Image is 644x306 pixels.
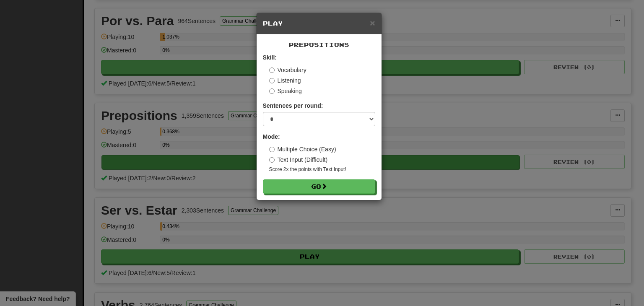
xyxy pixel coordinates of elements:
button: Close [370,18,375,27]
label: Speaking [269,87,302,95]
strong: Mode: [263,133,280,140]
label: Listening [269,76,301,85]
label: Multiple Choice (Easy) [269,145,336,153]
strong: Skill: [263,54,277,61]
input: Speaking [269,88,275,94]
input: Multiple Choice (Easy) [269,147,275,152]
label: Text Input (Difficult) [269,156,328,164]
label: Vocabulary [269,66,306,74]
span: × [370,18,375,28]
small: Score 2x the points with Text Input ! [269,166,375,173]
h5: Play [263,19,375,28]
span: Prepositions [289,41,349,48]
input: Vocabulary [269,67,275,73]
button: Go [263,179,375,194]
input: Text Input (Difficult) [269,157,275,163]
input: Listening [269,78,275,83]
label: Sentences per round: [263,101,323,110]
